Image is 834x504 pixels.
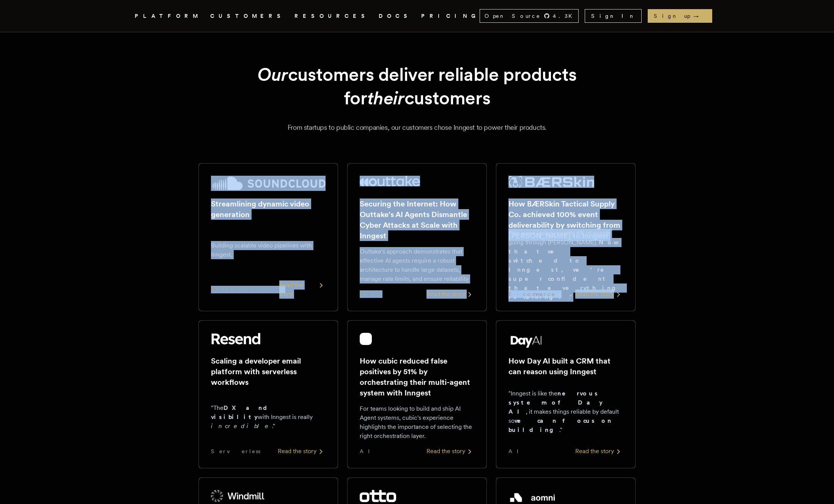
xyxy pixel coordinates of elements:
span: Serverless [211,447,260,455]
a: CUSTOMERS [210,11,285,21]
img: Otto [360,490,396,502]
em: incredible [211,422,272,430]
span: E-commerce [508,290,555,298]
p: From startups to public companies, our customers chose Inngest to power their products. [144,122,690,133]
div: Read the story [278,447,326,456]
div: Read the story [426,447,474,456]
em: Our [257,63,288,85]
img: cubic [360,333,372,345]
strong: Now that we switched to Inngest, we're super confident that everything is working! [508,239,622,301]
p: "The with Inngest is really ." [211,403,326,431]
img: Outtake [360,176,420,186]
strong: nervous system of Day AI [508,390,603,415]
img: SoundCloud [211,176,326,191]
em: their [367,87,404,109]
div: Read the story [575,447,623,456]
a: Sign up [648,9,712,23]
span: → [693,12,706,20]
span: AI [360,447,376,455]
p: Building scalable video pipelines with Inngest. [211,241,326,259]
div: Read the story [575,290,623,299]
p: Outtake's approach demonstrates that effective AI agents require a robust architecture to handle ... [360,247,474,283]
p: "Inngest is like the , it makes things reliable by default so ." [508,389,623,435]
h1: customers deliver reliable products for customers [217,63,617,110]
a: DOCS [379,11,412,21]
h2: How cubic reduced false positives by 51% by orchestrating their multi-agent system with Inngest [360,356,474,398]
a: Sign In [585,9,642,23]
span: 4.3 K [553,12,577,20]
img: Windmill [211,490,265,502]
a: SoundCloud logoStreamlining dynamic video generationBuilding scalable video pipelines with Innges... [198,163,338,311]
div: Read the story [279,280,326,299]
a: cubic logoHow cubic reduced false positives by 51% by orchestrating their multi-agent system with... [347,320,487,468]
a: BÆRSkin Tactical Supply Co. logoHow BÆRSkin Tactical Supply Co. achieved 100% event deliverabilit... [496,163,636,311]
span: AI [360,290,376,298]
button: PLATFORM [135,11,201,21]
h2: Scaling a developer email platform with serverless workflows [211,356,326,387]
img: Day AI [508,333,544,348]
span: Open Source [485,12,541,20]
p: "We were losing roughly 6% of events going through [PERSON_NAME]. ." [508,229,623,302]
strong: we can focus on building [508,417,612,433]
p: For teams looking to build and ship AI Agent systems, cubic's experience highlights the importanc... [360,404,474,441]
a: Outtake logoSecuring the Internet: How Outtake's AI Agents Dismantle Cyber Attacks at Scale with ... [347,163,487,311]
a: Day AI logoHow Day AI built a CRM that can reason using Inngest"Inngest is like thenervous system... [496,320,636,468]
h2: Securing the Internet: How Outtake's AI Agents Dismantle Cyber Attacks at Scale with Inngest [360,198,474,241]
div: Read the story [426,290,474,299]
span: Workflows [211,286,279,293]
strong: DX and visibility [211,404,274,421]
span: AI [508,447,525,455]
h2: How Day AI built a CRM that can reason using Inngest [508,356,623,377]
button: RESOURCES [294,11,370,21]
a: Resend logoScaling a developer email platform with serverless workflows"TheDX and visibilitywith ... [198,320,338,468]
h2: How BÆRSkin Tactical Supply Co. achieved 100% event deliverability by switching from [PERSON_NAME... [508,198,623,241]
h2: Streamlining dynamic video generation [211,198,326,220]
a: PRICING [421,11,480,21]
img: Resend [211,333,260,345]
img: BÆRSkin Tactical Supply Co. [508,176,594,188]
